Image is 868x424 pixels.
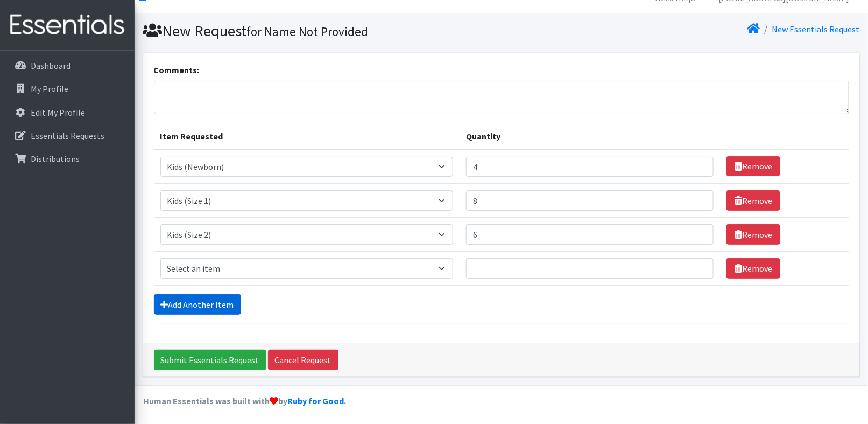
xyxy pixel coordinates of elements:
small: for Name Not Provided [247,24,369,39]
h1: New Request [143,22,498,40]
a: Ruby for Good [287,395,344,406]
img: HumanEssentials [4,7,130,43]
p: My Profile [31,83,68,94]
input: Submit Essentials Request [154,350,266,370]
a: Essentials Requests [4,125,130,146]
p: Edit My Profile [31,107,85,118]
a: Remove [726,190,780,211]
a: Remove [726,156,780,176]
a: Edit My Profile [4,102,130,123]
th: Item Requested [154,123,460,150]
a: Add Another Item [154,294,241,315]
a: Cancel Request [268,350,338,370]
a: New Essentials Request [772,24,860,34]
strong: Human Essentials was built with by . [143,395,346,406]
p: Dashboard [31,60,70,71]
a: Distributions [4,148,130,169]
a: Remove [726,224,780,245]
a: Remove [726,258,780,279]
p: Distributions [31,153,80,164]
p: Essentials Requests [31,130,104,141]
label: Comments: [154,63,200,76]
a: Dashboard [4,55,130,76]
a: My Profile [4,78,130,100]
th: Quantity [460,123,720,150]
